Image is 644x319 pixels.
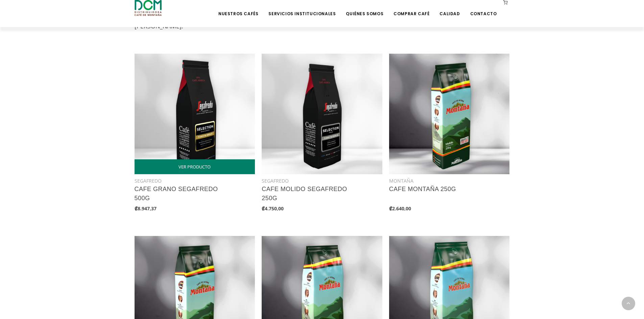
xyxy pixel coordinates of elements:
div: SEGAFREDO [135,177,255,185]
div: SEGAFREDO [262,177,382,185]
img: Shop product image! [262,54,382,174]
a: CAFE MOLIDO SEGAFREDO 250G [262,186,347,202]
a: Quiénes Somos [342,1,387,17]
div: MONTAÑA [389,177,510,185]
b: ₡8.947,37 [135,205,157,212]
a: CAFE GRANO SEGAFREDO 500G [135,186,218,202]
b: ₡4.750,00 [262,205,284,212]
a: VER PRODUCTO [135,159,255,174]
a: Contacto [466,1,501,17]
a: Nuestros Cafés [214,1,262,17]
a: Comprar Café [389,1,433,17]
a: Servicios Institucionales [264,1,340,17]
img: Shop product image! [389,54,510,174]
b: ₡2.640,00 [389,205,411,212]
img: Shop product image! [135,54,255,174]
a: Calidad [435,1,464,17]
a: CAFE MONTAÑA 250G [389,186,456,192]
